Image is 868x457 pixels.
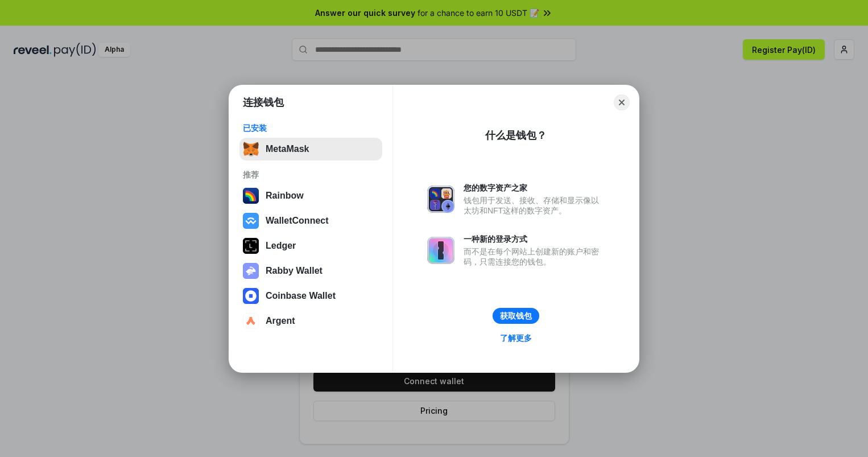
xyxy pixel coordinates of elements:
img: svg+xml,%3Csvg%20width%3D%2228%22%20height%3D%2228%22%20viewBox%3D%220%200%2028%2028%22%20fill%3D... [243,288,259,304]
img: svg+xml,%3Csvg%20width%3D%22120%22%20height%3D%22120%22%20viewBox%3D%220%200%20120%20120%22%20fil... [243,188,259,204]
button: Close [614,94,630,110]
img: svg+xml,%3Csvg%20xmlns%3D%22http%3A%2F%2Fwww.w3.org%2F2000%2Fsvg%22%20fill%3D%22none%22%20viewBox... [427,186,454,213]
div: Rabby Wallet [266,266,323,276]
div: 了解更多 [500,333,532,343]
button: 获取钱包 [493,308,539,324]
div: Coinbase Wallet [266,291,336,301]
div: 什么是钱包？ [485,129,547,142]
img: svg+xml,%3Csvg%20xmlns%3D%22http%3A%2F%2Fwww.w3.org%2F2000%2Fsvg%22%20fill%3D%22none%22%20viewBox... [427,237,454,264]
img: svg+xml,%3Csvg%20xmlns%3D%22http%3A%2F%2Fwww.w3.org%2F2000%2Fsvg%22%20width%3D%2228%22%20height%3... [243,238,259,254]
a: 了解更多 [493,331,539,345]
div: Ledger [266,241,296,251]
h1: 连接钱包 [243,96,284,109]
div: Rainbow [266,191,304,201]
div: 推荐 [243,170,379,180]
button: WalletConnect [239,209,382,232]
button: MetaMask [239,138,382,160]
img: svg+xml,%3Csvg%20fill%3D%22none%22%20height%3D%2233%22%20viewBox%3D%220%200%2035%2033%22%20width%... [243,141,259,157]
button: Coinbase Wallet [239,285,382,307]
div: MetaMask [266,144,309,154]
div: 您的数字资产之家 [464,183,605,193]
img: svg+xml,%3Csvg%20width%3D%2228%22%20height%3D%2228%22%20viewBox%3D%220%200%2028%2028%22%20fill%3D... [243,213,259,229]
div: 钱包用于发送、接收、存储和显示像以太坊和NFT这样的数字资产。 [464,195,605,216]
button: Ledger [239,234,382,257]
div: 而不是在每个网站上创建新的账户和密码，只需连接您的钱包。 [464,246,605,267]
div: 一种新的登录方式 [464,234,605,244]
div: Argent [266,316,295,326]
div: WalletConnect [266,216,329,226]
div: 已安装 [243,123,379,133]
img: svg+xml,%3Csvg%20width%3D%2228%22%20height%3D%2228%22%20viewBox%3D%220%200%2028%2028%22%20fill%3D... [243,313,259,329]
div: 获取钱包 [500,311,532,321]
button: Rainbow [239,184,382,207]
button: Rabby Wallet [239,260,382,282]
img: svg+xml,%3Csvg%20xmlns%3D%22http%3A%2F%2Fwww.w3.org%2F2000%2Fsvg%22%20fill%3D%22none%22%20viewBox... [243,263,259,279]
button: Argent [239,310,382,332]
